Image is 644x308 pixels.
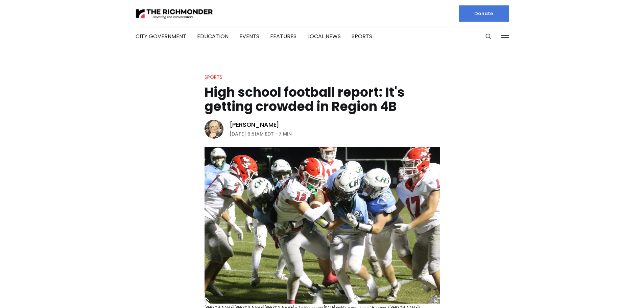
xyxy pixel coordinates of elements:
[136,8,213,20] img: The Richmonder
[136,32,186,40] a: City Government
[483,31,494,42] button: Search this site
[307,32,341,40] a: Local News
[270,32,296,40] a: Features
[205,85,440,114] h1: High school football report: It's getting crowded in Region 4B
[205,147,440,304] img: High school football report: It's getting crowded in Region 4B
[239,32,259,40] a: Events
[352,32,372,40] a: Sports
[205,74,222,80] a: Sports
[205,120,223,139] img: Rob Witham
[459,5,509,22] a: Donate
[197,32,229,40] a: Education
[279,130,292,138] span: 7 min
[230,130,274,138] time: [DATE] 9:51AM EDT
[230,121,280,129] a: [PERSON_NAME]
